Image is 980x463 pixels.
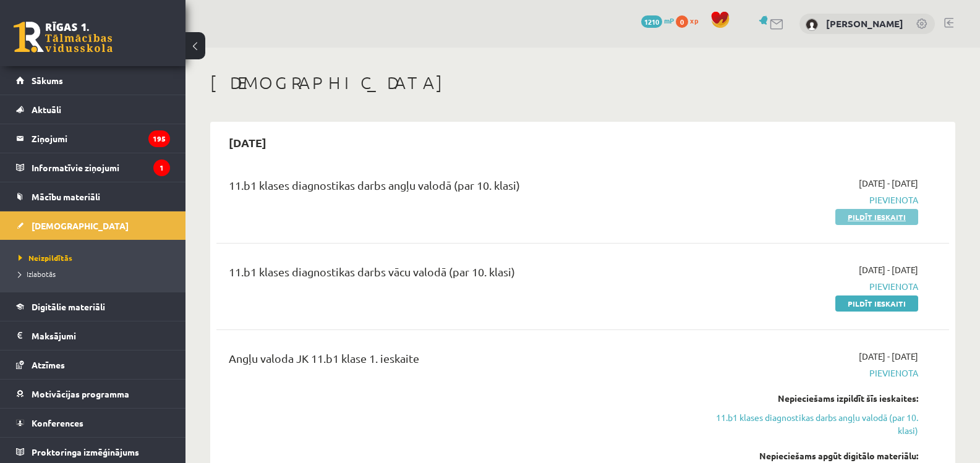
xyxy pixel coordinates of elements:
[16,409,170,437] a: Konferences
[32,191,100,202] span: Mācību materiāli
[641,15,662,28] span: 1210
[32,417,83,428] span: Konferences
[19,268,173,279] a: Izlabotās
[216,128,279,157] h2: [DATE]
[16,124,170,153] a: Ziņojumi195
[16,350,170,379] a: Atzīmes
[153,159,170,176] i: 1
[664,15,674,25] span: mP
[676,15,688,28] span: 0
[229,177,682,200] div: 11.b1 klases diagnostikas darbs angļu valodā (par 10. klasi)
[19,253,72,263] span: Neizpildītās
[641,15,674,25] a: 1210 mP
[32,75,63,86] span: Sākums
[16,95,170,124] a: Aktuāli
[16,211,170,240] a: [DEMOGRAPHIC_DATA]
[19,252,173,263] a: Neizpildītās
[32,124,170,153] legend: Ziņojumi
[16,153,170,182] a: Informatīvie ziņojumi1
[16,66,170,95] a: Sākums
[19,269,56,279] span: Izlabotās
[229,263,682,286] div: 11.b1 klases diagnostikas darbs vācu valodā (par 10. klasi)
[676,15,704,25] a: 0 xp
[16,182,170,211] a: Mācību materiāli
[32,388,129,399] span: Motivācijas programma
[701,392,918,405] div: Nepieciešams izpildīt šīs ieskaites:
[806,19,818,31] img: Anastasija Jurkeviča
[210,72,955,93] h1: [DEMOGRAPHIC_DATA]
[32,153,170,182] legend: Informatīvie ziņojumi
[229,350,682,373] div: Angļu valoda JK 11.b1 klase 1. ieskaite
[32,301,105,312] span: Digitālie materiāli
[859,350,918,363] span: [DATE] - [DATE]
[826,17,903,30] a: [PERSON_NAME]
[701,193,918,206] span: Pievienota
[701,367,918,380] span: Pievienota
[690,15,698,25] span: xp
[859,177,918,190] span: [DATE] - [DATE]
[32,321,170,350] legend: Maksājumi
[859,263,918,276] span: [DATE] - [DATE]
[16,321,170,350] a: Maksājumi
[835,209,918,225] a: Pildīt ieskaiti
[14,22,113,53] a: Rīgas 1. Tālmācības vidusskola
[32,220,129,231] span: [DEMOGRAPHIC_DATA]
[16,380,170,408] a: Motivācijas programma
[32,359,65,370] span: Atzīmes
[701,280,918,293] span: Pievienota
[32,446,139,457] span: Proktoringa izmēģinājums
[32,104,61,115] span: Aktuāli
[701,449,918,462] div: Nepieciešams apgūt digitālo materiālu:
[835,295,918,312] a: Pildīt ieskaiti
[701,411,918,437] a: 11.b1 klases diagnostikas darbs angļu valodā (par 10. klasi)
[16,292,170,321] a: Digitālie materiāli
[148,130,170,147] i: 195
